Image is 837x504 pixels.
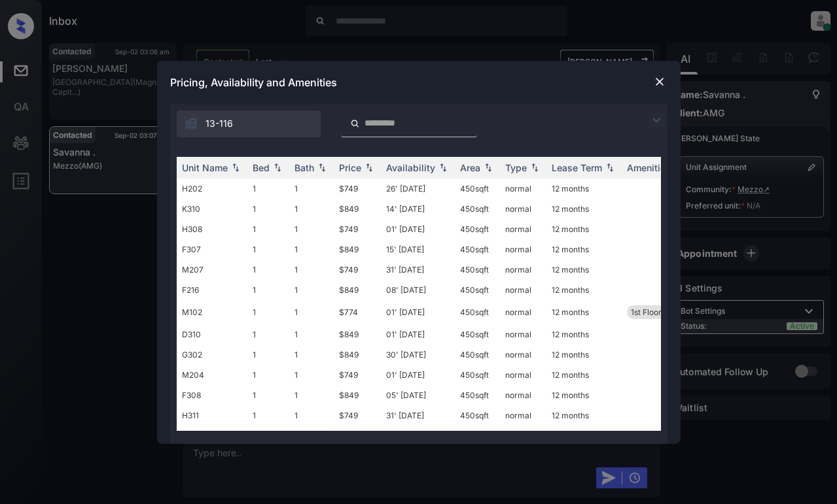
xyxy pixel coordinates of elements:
td: M102 [177,300,247,324]
td: 12 months [546,426,622,446]
td: normal [500,260,546,280]
td: 05' [DATE] [381,385,455,405]
td: 450 sqft [455,199,500,219]
td: G302 [177,344,247,365]
td: normal [500,426,546,446]
td: 01' [DATE] [381,365,455,385]
div: Pricing, Availability and Amenities [157,61,681,104]
td: 12 months [546,344,622,365]
td: 26' [DATE] [381,178,455,199]
td: M204 [177,365,247,385]
td: 1 [247,239,289,260]
span: 13-116 [205,116,233,131]
td: 1 [289,385,334,405]
td: F307 [177,239,247,260]
td: 1 [289,280,334,300]
td: 30' [DATE] [381,344,455,365]
td: H311 [177,405,247,426]
td: 12 months [546,300,622,324]
td: normal [500,178,546,199]
div: Availability [386,162,435,173]
td: normal [500,365,546,385]
td: 450 sqft [455,344,500,365]
td: 1 [289,365,334,385]
td: F308 [177,385,247,405]
td: 1 [247,300,289,324]
img: sorting [482,163,495,172]
td: $849 [334,385,381,405]
div: Unit Name [182,162,228,173]
td: 12 months [546,280,622,300]
td: 1 [289,178,334,199]
td: 1 [289,405,334,426]
td: normal [500,300,546,324]
td: 450 sqft [455,178,500,199]
td: 12 months [546,199,622,219]
td: F216 [177,280,247,300]
td: 1 [289,260,334,280]
td: 450 sqft [455,219,500,239]
td: H310 [177,426,247,446]
td: 1 [289,199,334,219]
td: 450 sqft [455,365,500,385]
td: $749 [334,405,381,426]
img: sorting [603,163,616,172]
td: 1 [247,385,289,405]
td: 01' [DATE] [381,324,455,344]
td: 12 months [546,324,622,344]
td: 450 sqft [455,239,500,260]
td: 1 [289,300,334,324]
td: D310 [177,324,247,344]
td: $774 [334,300,381,324]
td: H308 [177,219,247,239]
td: H202 [177,178,247,199]
td: 31' [DATE] [381,405,455,426]
td: 1 [247,426,289,446]
div: Type [505,162,527,173]
td: $849 [334,344,381,365]
td: normal [500,324,546,344]
td: 12 months [546,260,622,280]
td: $849 [334,426,381,446]
div: Price [339,162,361,173]
img: icon-zuma [649,112,664,128]
td: 1 [247,405,289,426]
td: 12 months [546,365,622,385]
div: Lease Term [552,162,602,173]
td: 450 sqft [455,426,500,446]
td: 12 months [546,405,622,426]
div: Bath [294,162,314,173]
div: Area [460,162,480,173]
td: 1 [289,324,334,344]
td: $749 [334,260,381,280]
td: 01' [DATE] [381,219,455,239]
td: 1 [247,280,289,300]
div: Bed [253,162,270,173]
td: normal [500,280,546,300]
td: 1 [247,260,289,280]
td: 12 months [546,219,622,239]
td: $849 [334,280,381,300]
td: normal [500,385,546,405]
td: 1 [247,324,289,344]
td: 450 sqft [455,324,500,344]
td: 12 months [546,239,622,260]
td: $749 [334,178,381,199]
img: sorting [528,163,541,172]
td: $849 [334,199,381,219]
td: 14' [DATE] [381,426,455,446]
td: 1 [247,219,289,239]
img: sorting [229,163,242,172]
td: 450 sqft [455,280,500,300]
div: Amenities [627,162,671,173]
td: 1 [247,178,289,199]
td: 12 months [546,385,622,405]
td: 450 sqft [455,405,500,426]
td: 1 [247,199,289,219]
td: 1 [289,344,334,365]
td: 31' [DATE] [381,260,455,280]
td: 1 [289,219,334,239]
td: normal [500,344,546,365]
td: normal [500,199,546,219]
td: $749 [334,365,381,385]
